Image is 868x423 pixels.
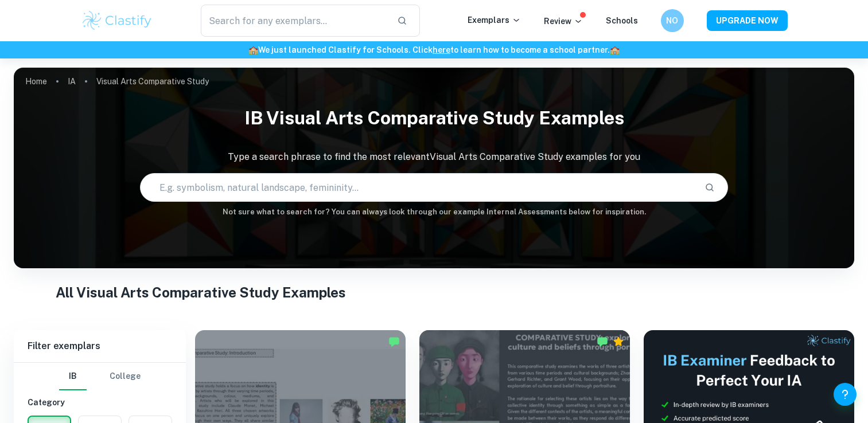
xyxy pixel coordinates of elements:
[610,45,620,54] span: 🏫
[141,171,696,203] input: E.g. symbolism, natural landscape, femininity...
[613,336,624,347] div: Premium
[700,178,719,197] button: Search
[433,45,450,54] a: here
[248,45,258,54] span: 🏫
[96,75,209,88] p: Visual Arts Comparative Study
[28,396,172,409] h6: Category
[56,282,812,303] h1: All Visual Arts Comparative Study Examples
[468,14,521,26] p: Exemplars
[388,336,400,347] img: Marked
[201,5,388,37] input: Search for any exemplars...
[59,363,87,390] button: IB
[597,336,608,347] img: Marked
[661,9,684,32] button: NO
[14,206,854,218] h6: Not sure what to search for? You can always look through our example Internal Assessments below f...
[2,44,866,56] h6: We just launched Clastify for Schools. Click to learn how to become a school partner.
[707,10,788,31] button: UPGRADE NOW
[81,9,154,32] img: Clastify logo
[25,73,47,89] a: Home
[59,363,141,390] div: Filter type choice
[665,14,679,27] h6: NO
[68,73,76,89] a: IA
[14,150,854,164] p: Type a search phrase to find the most relevant Visual Arts Comparative Study examples for you
[110,363,141,390] button: College
[14,330,186,362] h6: Filter exemplars
[606,16,638,25] a: Schools
[544,15,583,28] p: Review
[834,383,857,406] button: Help and Feedback
[14,100,854,136] h1: IB Visual Arts Comparative Study examples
